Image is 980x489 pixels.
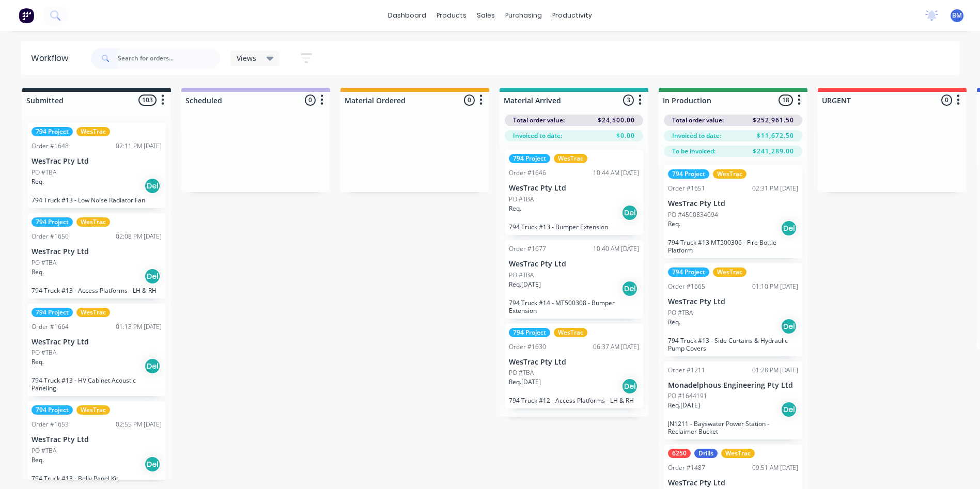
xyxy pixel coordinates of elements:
[668,199,798,208] p: WesTrac Pty Ltd
[672,131,721,140] span: Invoiced to date:
[32,348,56,357] p: PO #TBA
[509,204,521,213] p: Req.
[598,116,635,125] span: $24,500.00
[509,271,534,280] p: PO #TBA
[713,169,746,179] div: WesTrac
[664,263,802,356] div: 794 ProjectWesTracOrder #166501:10 PM [DATE]WesTrac Pty LtdPO #TBAReq.Del794 Truck #13 - Side Cur...
[76,217,110,227] div: WesTrac
[668,420,798,435] p: JN1211 - Bayswater Power Station - Reclaimer Bucket
[668,219,680,229] p: Req.
[32,141,69,151] div: Order #1648
[752,366,798,375] div: 01:28 PM [DATE]
[19,8,34,23] img: Factory
[509,397,639,404] p: 794 Truck #12 - Access Platforms - LH & RH
[116,141,162,151] div: 02:11 PM [DATE]
[116,420,162,429] div: 02:55 PM [DATE]
[32,475,162,482] p: 794 Truck #13 - Belly Panel Kit
[509,154,550,163] div: 794 Project
[32,267,44,277] p: Req.
[753,116,794,125] span: $252,961.50
[509,358,639,367] p: WesTrac Pty Ltd
[118,48,220,69] input: Search for orders...
[31,52,73,65] div: Workflow
[509,299,639,314] p: 794 Truck #14 - MT500308 - Bumper Extension
[509,377,541,387] p: Req. [DATE]
[752,282,798,291] div: 01:10 PM [DATE]
[505,240,643,319] div: Order #167710:40 AM [DATE]WesTrac Pty LtdPO #TBAReq.[DATE]Del794 Truck #14 - MT500308 - Bumper Ex...
[32,247,162,256] p: WesTrac Pty Ltd
[593,342,639,352] div: 06:37 AM [DATE]
[32,435,162,444] p: WesTrac Pty Ltd
[27,123,166,208] div: 794 ProjectWesTracOrder #164802:11 PM [DATE]WesTrac Pty LtdPO #TBAReq.Del794 Truck #13 - Low Nois...
[509,223,639,231] p: 794 Truck #13 - Bumper Extension
[383,8,431,23] a: dashboard
[753,147,794,156] span: $241,289.00
[32,420,69,429] div: Order #1653
[32,446,56,455] p: PO #TBA
[668,449,691,458] div: 6250
[668,479,798,487] p: WesTrac Pty Ltd
[752,463,798,472] div: 09:51 AM [DATE]
[509,195,534,204] p: PO #TBA
[509,368,534,377] p: PO #TBA
[668,308,693,318] p: PO #TBA
[668,318,680,327] p: Req.
[668,267,709,277] div: 794 Project
[32,376,162,392] p: 794 Truck #13 - HV Cabinet Acoustic Paneling
[694,449,718,458] div: Drills
[509,280,541,289] p: Req. [DATE]
[27,401,166,486] div: 794 ProjectWesTracOrder #165302:55 PM [DATE]WesTrac Pty LtdPO #TBAReq.Del794 Truck #13 - Belly Pa...
[76,308,110,317] div: WesTrac
[554,154,587,163] div: WesTrac
[668,169,709,179] div: 794 Project
[781,318,797,335] div: Del
[668,297,798,306] p: WesTrac Pty Ltd
[664,361,802,440] div: Order #121101:28 PM [DATE]Monadelphous Engineering Pty LtdPO #1644191Req.[DATE]DelJN1211 - Bayswa...
[32,127,73,136] div: 794 Project
[76,127,110,136] div: WesTrac
[32,405,73,415] div: 794 Project
[144,268,161,285] div: Del
[27,213,166,298] div: 794 ProjectWesTracOrder #165002:08 PM [DATE]WesTrac Pty LtdPO #TBAReq.Del794 Truck #13 - Access P...
[32,287,162,294] p: 794 Truck #13 - Access Platforms - LH & RH
[116,232,162,241] div: 02:08 PM [DATE]
[32,308,73,317] div: 794 Project
[752,184,798,193] div: 02:31 PM [DATE]
[757,131,794,140] span: $11,672.50
[621,378,638,395] div: Del
[672,116,724,125] span: Total order value:
[32,455,44,465] p: Req.
[505,324,643,409] div: 794 ProjectWesTracOrder #163006:37 AM [DATE]WesTrac Pty LtdPO #TBAReq.[DATE]Del794 Truck #12 - Ac...
[32,177,44,186] p: Req.
[593,168,639,178] div: 10:44 AM [DATE]
[509,184,639,193] p: WesTrac Pty Ltd
[32,217,73,227] div: 794 Project
[144,456,161,472] div: Del
[32,168,56,177] p: PO #TBA
[505,150,643,235] div: 794 ProjectWesTracOrder #164610:44 AM [DATE]WesTrac Pty LtdPO #TBAReq.Del794 Truck #13 - Bumper E...
[668,184,705,193] div: Order #1651
[668,391,707,401] p: PO #1644191
[32,157,162,166] p: WesTrac Pty Ltd
[781,401,797,418] div: Del
[509,328,550,337] div: 794 Project
[616,131,635,140] span: $0.00
[668,401,700,410] p: Req. [DATE]
[144,358,161,374] div: Del
[27,304,166,397] div: 794 ProjectWesTracOrder #166401:13 PM [DATE]WesTrac Pty LtdPO #TBAReq.Del794 Truck #13 - HV Cabin...
[554,328,587,337] div: WesTrac
[668,282,705,291] div: Order #1665
[952,11,962,20] span: BM
[116,322,162,332] div: 01:13 PM [DATE]
[672,147,715,156] span: To be invoiced:
[513,131,562,140] span: Invoiced to date:
[144,178,161,194] div: Del
[713,267,746,277] div: WesTrac
[32,357,44,367] p: Req.
[32,258,56,267] p: PO #TBA
[621,204,638,221] div: Del
[668,210,718,219] p: PO #4500834094
[668,463,705,472] div: Order #1487
[237,53,256,64] span: Views
[513,116,565,125] span: Total order value:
